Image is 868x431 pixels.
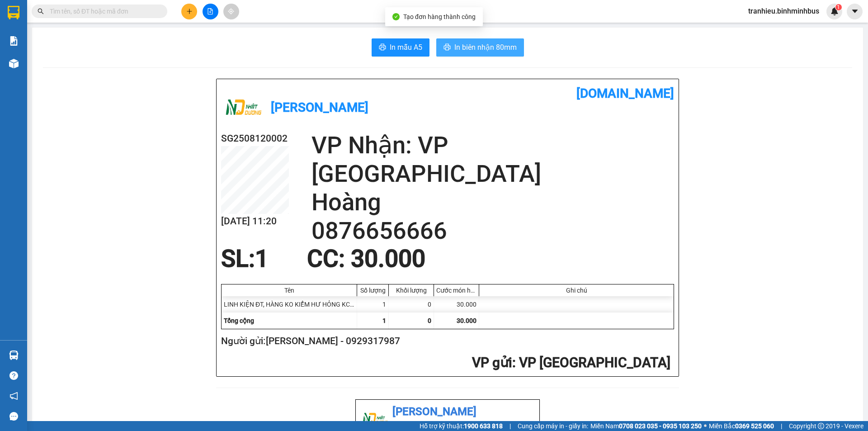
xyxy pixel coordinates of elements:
[302,245,431,272] div: CC : 30.000
[847,4,863,19] button: caret-down
[9,371,18,380] span: question-circle
[50,6,156,16] input: Tìm tên, số ĐT hoặc mã đơn
[38,8,44,14] span: search
[392,13,400,20] span: check-circle
[379,43,386,52] span: printer
[851,7,859,15] span: caret-down
[472,355,512,370] span: VP gửi
[311,217,674,245] h2: 0876656666
[221,334,670,349] h2: Người gửi: [PERSON_NAME] - 0929317987
[576,86,674,101] b: [DOMAIN_NAME]
[741,5,826,17] span: tranhieu.binhminhbus
[224,317,254,324] span: Tổng cộng
[382,317,386,324] span: 1
[224,287,354,294] div: Tên
[704,424,707,428] span: ⚪️
[255,245,269,273] span: 1
[359,287,386,294] div: Số lượng
[9,412,18,421] span: message
[221,214,289,229] h2: [DATE] 11:20
[428,317,431,324] span: 0
[619,422,702,430] strong: 0708 023 035 - 0935 103 250
[221,131,289,146] h2: SG2508120002
[830,7,839,15] img: icon-new-feature
[518,421,588,431] span: Cung cấp máy in - giấy in:
[420,421,503,431] span: Hỗ trợ kỹ thuật:
[222,296,357,313] div: LINH KIỆN ĐT, HÀNG KO KIỂM HƯ HỎNG KCTN (Khác)
[221,354,670,372] h2: : VP [GEOGRAPHIC_DATA]
[709,421,774,431] span: Miền Bắc
[436,38,524,57] button: printerIn biên nhận 80mm
[590,421,702,431] span: Miền Nam
[228,8,234,14] span: aim
[221,245,255,273] span: SL:
[372,38,429,57] button: printerIn mẫu A5
[835,4,842,10] sup: 1
[311,188,674,217] h2: Hoàng
[436,287,476,294] div: Cước món hàng
[221,86,266,131] img: logo.jpg
[443,43,451,52] span: printer
[481,287,671,294] div: Ghi chú
[9,59,19,68] img: warehouse-icon
[203,4,218,19] button: file-add
[8,6,19,19] img: logo-vxr
[9,36,19,46] img: solution-icon
[464,422,503,430] strong: 1900 633 818
[181,4,197,19] button: plus
[271,100,368,115] b: [PERSON_NAME]
[9,350,19,360] img: warehouse-icon
[403,13,476,20] span: Tạo đơn hàng thành công
[311,131,674,188] h2: VP Nhận: VP [GEOGRAPHIC_DATA]
[390,42,422,53] span: In mẫu A5
[457,317,476,324] span: 30.000
[186,8,193,14] span: plus
[434,296,479,313] div: 30.000
[509,421,511,431] span: |
[454,42,517,53] span: In biên nhận 80mm
[357,296,389,313] div: 1
[207,8,213,14] span: file-add
[391,287,431,294] div: Khối lượng
[818,423,824,429] span: copyright
[9,392,18,400] span: notification
[223,4,239,19] button: aim
[781,421,782,431] span: |
[735,422,774,430] strong: 0369 525 060
[837,4,840,10] span: 1
[389,296,434,313] div: 0
[359,403,536,421] li: [PERSON_NAME]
